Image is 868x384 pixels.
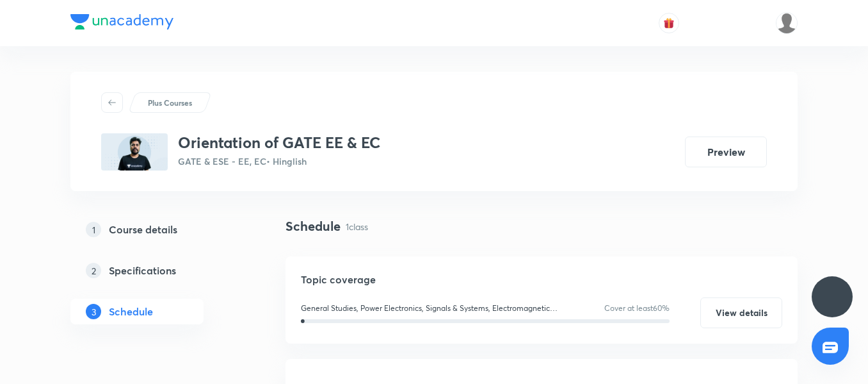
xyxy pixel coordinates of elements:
h5: Topic coverage [301,272,782,287]
h5: Course details [109,222,177,237]
h5: Schedule [109,304,153,319]
h3: Orientation of GATE EE & EC [178,133,380,152]
img: Rajalakshmi [776,12,798,34]
p: Cover at least 60 % [604,303,670,314]
button: Preview [685,137,767,167]
h4: Schedule [285,217,341,236]
p: 1 [86,222,101,237]
p: Plus Courses [148,97,192,108]
button: View details [700,297,782,328]
p: 3 [86,304,101,319]
p: GATE & ESE - EE, EC • Hinglish [178,154,380,168]
button: avatar [659,13,679,33]
img: avatar [663,17,675,29]
h5: Specifications [109,263,176,278]
img: ttu [824,289,840,305]
p: 2 [86,263,101,278]
img: Company Logo [70,14,173,29]
a: 2Specifications [70,258,245,283]
img: 853ECBC9-A7CF-4547-91E0-28EC782B48FD_plus.png [101,133,168,171]
p: 1 class [346,220,368,233]
a: Company Logo [70,14,173,33]
a: 1Course details [70,217,245,242]
p: General Studies, Power Electronics, Signals & Systems, Electromagnetic Field Theory, Electric Mac... [301,303,568,314]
